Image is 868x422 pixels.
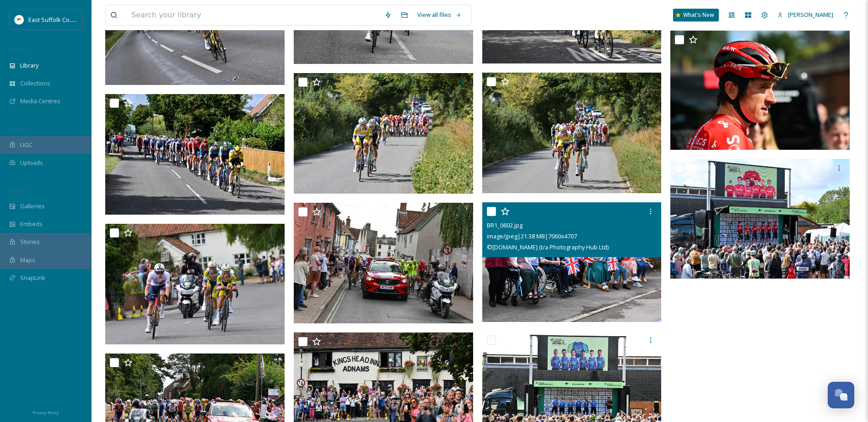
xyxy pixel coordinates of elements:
span: [PERSON_NAME] [788,11,833,19]
span: East Suffolk Council [28,15,82,24]
img: BR1_0451.jpg [670,31,850,150]
span: UGC [20,141,32,149]
button: Open Chat [828,382,854,408]
span: Media Centres [20,97,60,105]
img: BR1_0602.jpg [482,202,662,322]
span: COLLECT [9,127,29,133]
span: Library [20,61,38,70]
span: BR1_0602.jpg [487,221,523,229]
span: Galleries [20,202,45,211]
img: ESC%20Logo.png [15,15,24,24]
span: image/jpeg | 21.38 MB | 7060 x 4707 [487,232,577,240]
span: Collections [20,79,50,88]
img: BR1_0584.jpg [294,203,475,323]
span: SnapLink [20,274,45,282]
input: Search your library [127,5,380,25]
span: Uploads [20,158,43,167]
img: BR1_0652.jpg [482,73,663,193]
span: WIDGETS [9,188,30,195]
span: Stories [20,237,40,246]
span: © [DOMAIN_NAME] (t/a Photography Hub Ltd) [487,243,609,251]
img: BR1_0374.jpg [670,159,850,279]
span: MEDIA [9,47,25,54]
span: Embeds [20,220,43,228]
a: Privacy Policy [32,406,59,417]
a: View all files [413,6,466,24]
img: BR1_0665.jpg [294,73,475,194]
a: What's New [673,9,719,21]
a: [PERSON_NAME] [773,6,838,24]
img: BR1_0705.jpg [105,224,286,344]
img: BR1_0880.jpg [105,94,286,215]
span: Privacy Policy [32,410,59,416]
span: Maps [20,256,35,264]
